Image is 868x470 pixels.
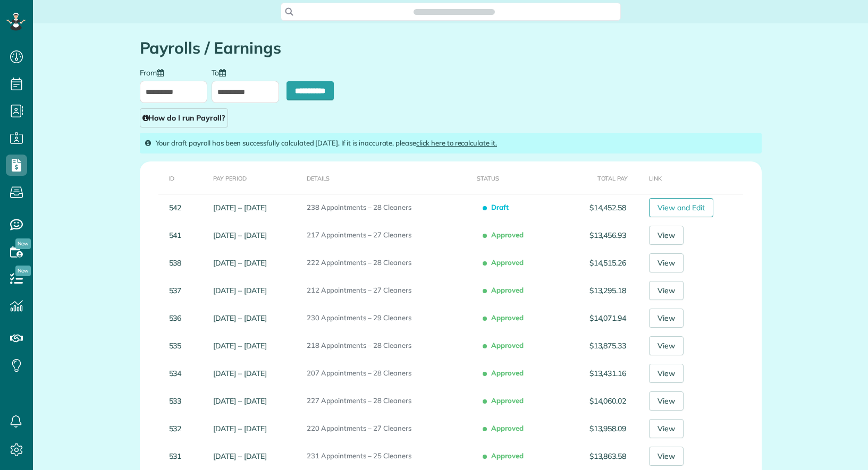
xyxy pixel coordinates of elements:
a: View [649,309,684,328]
div: Your draft payroll has been successfully calculated [DATE]. If it is inaccurate, please [140,133,762,153]
td: 532 [140,415,209,442]
a: View [649,447,684,466]
span: New [15,238,31,249]
a: [DATE] – [DATE] [213,203,266,212]
td: 535 [140,332,209,360]
td: 207 Appointments – 28 Cleaners [302,360,473,387]
td: 222 Appointments – 28 Cleaners [302,249,473,277]
a: [DATE] – [DATE] [213,396,266,406]
td: 538 [140,249,209,277]
td: 542 [140,194,209,221]
td: 537 [140,277,209,304]
td: 212 Appointments – 27 Cleaners [302,277,473,304]
h1: Payrolls / Earnings [140,39,762,57]
a: click here to recalculate it. [416,139,497,147]
span: Approved [485,447,528,465]
span: Approved [485,309,528,327]
th: Pay Period [209,161,302,194]
a: [DATE] – [DATE] [213,286,266,295]
a: View [649,336,684,355]
td: $14,515.26 [562,249,630,277]
td: $13,295.18 [562,277,630,304]
span: Approved [485,254,528,272]
td: 536 [140,304,209,332]
a: [DATE] – [DATE] [213,341,266,351]
a: [DATE] – [DATE] [213,369,266,378]
td: $13,431.16 [562,360,630,387]
span: Approved [485,281,528,300]
a: [DATE] – [DATE] [213,451,266,461]
td: 531 [140,442,209,470]
th: Total Pay [562,161,630,194]
td: 533 [140,387,209,415]
span: Approved [485,337,528,355]
td: $13,456.93 [562,221,630,249]
th: Link [630,161,761,194]
a: View and Edit [649,198,713,217]
th: Details [302,161,473,194]
span: Approved [485,420,528,438]
td: $13,863.58 [562,442,630,470]
a: [DATE] – [DATE] [213,424,266,433]
td: $13,875.33 [562,332,630,360]
a: [DATE] – [DATE] [213,230,266,240]
td: 534 [140,360,209,387]
a: [DATE] – [DATE] [213,258,266,268]
a: View [649,226,684,245]
a: [DATE] – [DATE] [213,313,266,323]
span: Approved [485,392,528,410]
label: To [212,67,232,76]
td: $14,060.02 [562,387,630,415]
td: 541 [140,221,209,249]
td: $14,071.94 [562,304,630,332]
a: View [649,391,684,411]
label: From [140,67,170,76]
th: Status [473,161,562,194]
span: Search ZenMaid… [424,6,484,17]
span: Approved [485,364,528,382]
td: 218 Appointments – 28 Cleaners [302,332,473,360]
td: $14,452.58 [562,194,630,221]
a: View [649,281,684,300]
a: View [649,364,684,383]
th: ID [140,161,209,194]
td: 227 Appointments – 28 Cleaners [302,387,473,415]
a: How do I run Payroll? [140,108,228,127]
span: New [15,266,31,276]
td: 231 Appointments – 25 Cleaners [302,442,473,470]
td: $13,958.09 [562,415,630,442]
a: View [649,253,684,272]
td: 230 Appointments – 29 Cleaners [302,304,473,332]
span: Approved [485,226,528,244]
span: Draft [485,199,513,217]
td: 238 Appointments – 28 Cleaners [302,194,473,221]
td: 220 Appointments – 27 Cleaners [302,415,473,442]
a: View [649,419,684,438]
td: 217 Appointments – 27 Cleaners [302,221,473,249]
